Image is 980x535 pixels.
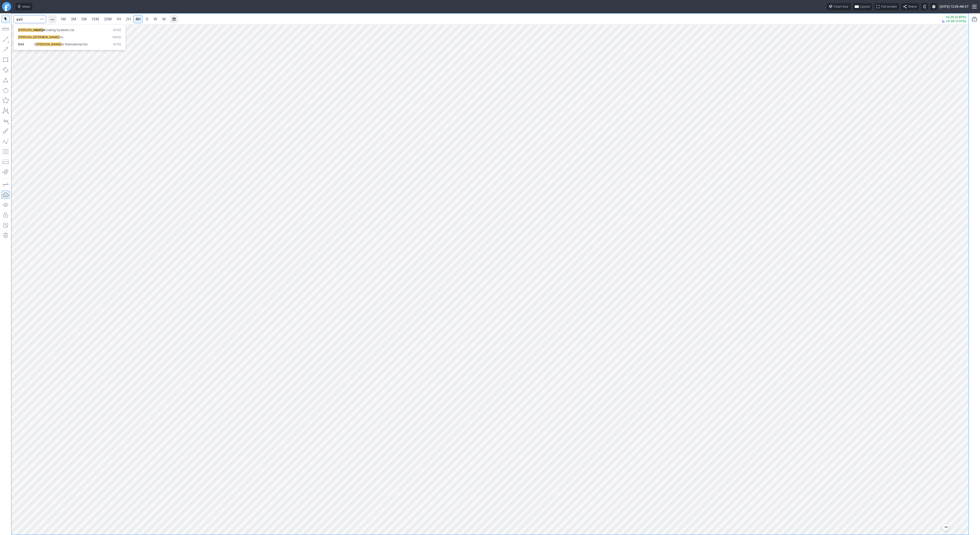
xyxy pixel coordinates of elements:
span: 2H [126,17,131,21]
span: Inc [59,35,64,39]
span: 30M [104,17,112,21]
button: Add note [2,221,10,229]
button: Mouse [2,15,10,23]
button: Anchored VWAP [2,168,10,176]
button: Portfolio watchlist [970,15,978,23]
a: M [160,15,168,23]
button: Settings [930,3,937,10]
button: Rotated rectangle [2,66,10,74]
a: 4H [133,15,143,23]
a: 1H [114,15,123,23]
a: D [143,15,151,23]
button: Triangle [2,76,10,84]
button: Position [2,158,10,166]
a: 5M [79,15,89,23]
button: Layout [853,3,872,10]
a: 30M [102,15,114,23]
input: Search [14,15,46,23]
span: NYSE [113,28,121,32]
span: NASD [113,35,121,40]
button: Ellipse [2,86,10,94]
span: Ideas [22,4,30,9]
div: Search [14,24,126,50]
span: M [162,17,166,21]
button: Range [170,15,178,23]
a: 15M [89,15,101,23]
button: Search [39,15,46,23]
span: 4H [136,17,140,21]
span: er International Inc [61,42,88,46]
button: Full screen [874,3,899,10]
button: XABCD [2,107,10,115]
span: I [43,35,44,39]
span: 3M [71,17,76,21]
button: Remove all autosaved drawings [2,231,10,240]
button: Text [2,117,10,125]
span: 15M [92,17,99,21]
span: [PERSON_NAME] [36,42,61,46]
button: Polygon [2,96,10,105]
button: Line [2,35,10,43]
p: +0.25 (0.85%) [942,16,966,19]
span: B [34,42,36,46]
a: W [151,15,160,23]
button: Measure [2,25,10,33]
span: 5M [81,17,87,21]
span: Full screen [881,4,897,9]
span: Layout [860,4,870,9]
span: +0.30 (1.01%) [946,20,966,23]
button: Chart tour [827,3,851,10]
button: Lock drawings [2,211,10,219]
button: Interval [48,15,56,23]
span: Axalta Coating Systems Ltd [34,28,74,32]
button: Toggle dark mode [921,3,928,10]
a: 2H [124,15,133,23]
span: A [43,28,45,32]
button: Elliott waves [2,137,10,145]
span: [PERSON_NAME] [34,35,59,39]
a: Finviz.com [2,2,11,11]
button: Drawing mode: Single [2,180,10,189]
a: 3M [68,15,79,23]
span: Share [908,4,917,9]
button: Ideas [15,3,32,10]
button: Fibonacci retracements [2,147,10,156]
span: W [154,17,157,21]
span: BAX [18,42,24,46]
span: NYSE [113,42,121,47]
span: D [146,17,148,21]
span: Chart tour [834,4,849,9]
a: 1M [58,15,68,23]
span: 1M [61,17,66,21]
span: 1H [117,17,121,21]
button: Brush [2,127,10,135]
button: Hide drawings [2,201,10,209]
span: [PERSON_NAME] [18,28,43,32]
button: Drawings Autosave: On [2,191,10,199]
button: Share [901,3,919,10]
button: Arrow [2,45,10,54]
button: Jump to the most recent bar [942,524,949,531]
span: [DATE] 12:29 AM ET [939,4,969,9]
span: [PERSON_NAME] [18,35,43,39]
button: Rectangle [2,56,10,64]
